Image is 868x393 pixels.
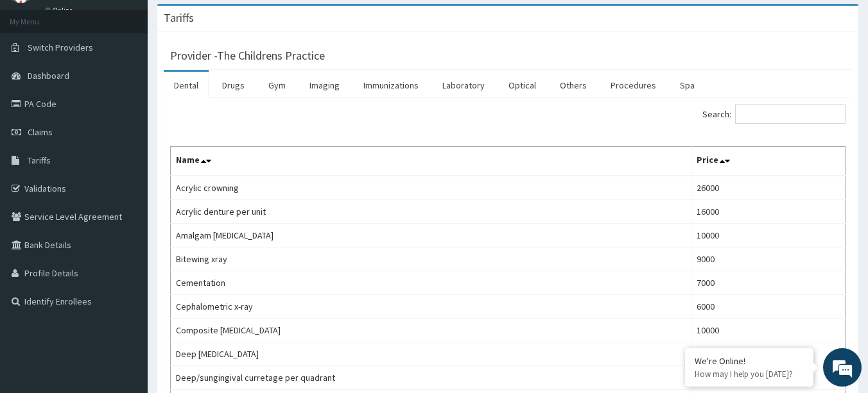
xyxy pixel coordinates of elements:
span: Dashboard [28,70,69,81]
p: How may I help you today? [695,369,804,380]
a: Laboratory [432,72,495,99]
th: Name [171,147,691,176]
a: Dental [164,72,209,99]
span: We're online! [74,116,177,246]
td: Deep [MEDICAL_DATA] [171,342,691,366]
img: d_794563401_company_1708531726252_794563401 [24,64,52,96]
h3: Tariffs [164,12,194,24]
a: Online [45,6,76,15]
span: Claims [28,126,53,138]
td: Cephalometric x-ray [171,295,691,319]
h3: Provider - The Childrens Practice [170,50,325,62]
div: Minimize live chat window [211,6,241,37]
td: 10000 [691,224,845,247]
input: Search: [735,105,846,124]
a: Optical [498,72,546,99]
td: Bitewing xray [171,247,691,271]
a: Immunizations [353,72,429,99]
a: Others [550,72,597,99]
a: Imaging [299,72,350,99]
label: Search: [702,105,846,124]
td: 24000 [691,342,845,366]
td: Cementation [171,271,691,295]
td: Acrylic crowning [171,176,691,200]
td: Acrylic denture per unit [171,200,691,224]
a: Drugs [212,72,255,99]
th: Price [691,147,845,176]
td: 10000 [691,319,845,342]
td: Amalgam [MEDICAL_DATA] [171,224,691,247]
a: Spa [670,72,705,99]
td: 16000 [691,200,845,224]
td: 9000 [691,247,845,271]
a: Procedures [600,72,666,99]
div: Chat with us now [67,72,216,88]
td: 6000 [691,295,845,319]
td: 7000 [691,271,845,295]
a: Gym [258,72,296,99]
div: We're Online! [695,355,804,367]
span: Tariffs [28,155,51,166]
td: Composite [MEDICAL_DATA] [171,319,691,342]
td: 26000 [691,176,845,200]
td: Deep/sungingival curretage per quadrant [171,366,691,390]
textarea: Type your message and hit 'Enter' [6,259,245,304]
span: Switch Providers [28,42,93,53]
